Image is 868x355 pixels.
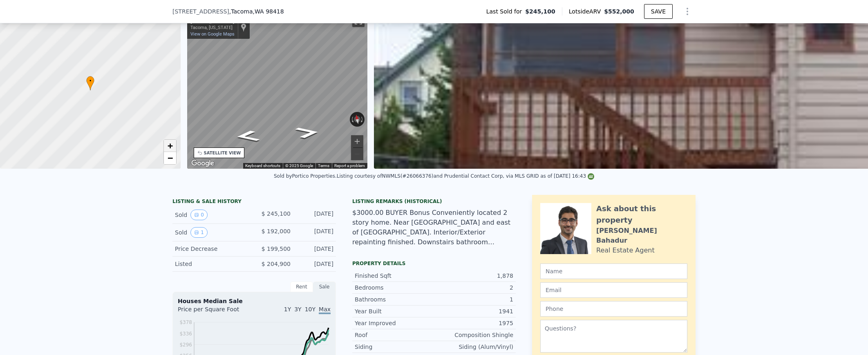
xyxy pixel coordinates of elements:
span: + [167,141,172,151]
button: Zoom in [351,135,363,147]
div: Sale [313,281,336,292]
span: 3Y [294,306,301,313]
span: • [86,77,94,85]
div: Siding [355,343,434,351]
div: $3000.00 BUYER Bonus Conveniently located 2 story home. Near [GEOGRAPHIC_DATA] and east of [GEOGR... [352,208,516,247]
tspan: $378 [179,319,192,325]
div: [PERSON_NAME] Bahadur [596,226,687,246]
div: Property details [352,260,516,267]
a: Terms (opens in new tab) [318,163,329,168]
span: $ 204,900 [262,261,291,267]
tspan: $336 [179,331,192,337]
path: Go West, S 43rd St [224,127,270,145]
span: 1Y [284,306,291,313]
button: Rotate counterclockwise [350,112,354,127]
button: SAVE [644,4,673,19]
div: Siding (Alum/Vinyl) [434,343,513,351]
div: 2 [434,284,513,292]
a: Open this area in Google Maps (opens a new window) [189,158,216,169]
div: [DATE] [297,260,333,268]
path: Go East, S 43rd St [285,124,330,141]
span: Last Sold for [486,7,526,16]
a: Show location on map [241,23,246,32]
div: Map [187,12,368,169]
button: Zoom out [351,148,363,160]
div: Houses Median Sale [178,297,331,305]
tspan: $296 [179,342,192,348]
img: Google [189,158,216,169]
span: , WA 98418 [253,8,284,15]
span: © 2025 Google [285,163,313,168]
span: [STREET_ADDRESS] [172,7,229,16]
div: SATELLITE VIEW [204,150,241,156]
span: $ 245,100 [262,210,291,217]
div: Rent [290,281,313,292]
div: Listed [175,260,248,268]
div: 1 [434,295,513,304]
span: $ 199,500 [262,246,291,252]
button: View historical data [190,227,208,238]
div: Price per Square Foot [178,305,254,318]
div: Year Improved [355,319,434,327]
input: Email [540,282,687,298]
a: Zoom out [164,152,176,164]
img: NWMLS Logo [588,173,594,180]
div: • [86,76,94,90]
div: 1975 [434,319,513,327]
div: Bedrooms [355,284,434,292]
div: Listing Remarks (Historical) [352,198,516,205]
div: Sold [175,210,248,220]
div: Ask about this property [596,203,687,226]
div: Price Decrease [175,245,248,253]
input: Name [540,263,687,279]
div: Roof [355,331,434,339]
div: [DATE] [297,210,333,220]
div: Tacoma, [US_STATE] [190,25,234,30]
div: [DATE] [297,245,333,253]
span: Max [319,306,331,314]
span: Lotside ARV [569,7,604,16]
div: LISTING & SALE HISTORY [172,198,336,206]
div: Sold [175,227,248,238]
span: $245,100 [525,7,555,16]
button: View historical data [190,210,208,220]
div: Year Built [355,307,434,315]
input: Phone [540,301,687,317]
a: View on Google Maps [190,31,235,37]
div: [DATE] [297,227,333,238]
span: $552,000 [604,8,634,15]
div: Real Estate Agent [596,246,655,255]
span: $ 192,000 [262,228,291,234]
a: Report a problem [334,163,365,168]
div: 1941 [434,307,513,315]
button: Show Options [679,3,696,20]
div: Finished Sqft [355,272,434,280]
a: Zoom in [164,140,176,152]
span: , Tacoma [229,7,284,16]
div: 1,878 [434,272,513,280]
button: Reset the view [353,112,362,127]
span: 10Y [305,306,315,313]
div: Bathrooms [355,295,434,304]
button: Keyboard shortcuts [245,163,280,169]
span: − [167,153,172,163]
button: Rotate clockwise [360,112,365,127]
div: Listing courtesy of NWMLS (#26066376) and Prudential Contact Corp, via MLS GRID as of [DATE] 16:43 [337,173,594,179]
div: Street View [187,12,368,169]
div: Sold by Portico Properties . [274,173,337,179]
div: Composition Shingle [434,331,513,339]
